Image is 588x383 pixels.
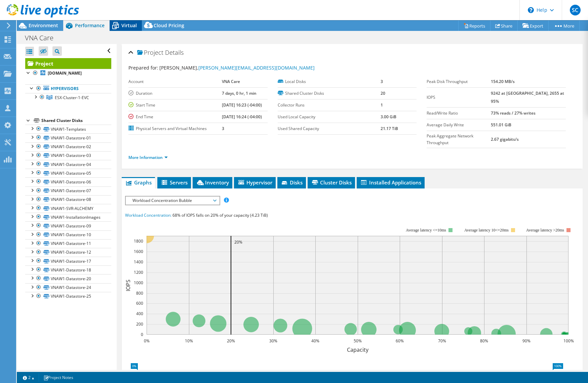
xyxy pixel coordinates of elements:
[278,114,381,120] label: Used Local Capacity
[381,102,383,108] b: 1
[563,338,574,344] text: 100%
[25,169,111,177] a: VNAW1-Datastore-05
[161,179,188,186] span: Servers
[125,179,152,186] span: Graphs
[25,151,111,160] a: VNAW1-Datastore-03
[136,300,143,306] text: 600
[570,5,581,15] span: SC
[136,321,143,327] text: 200
[141,332,143,337] text: 0
[125,212,171,218] span: Workload Concentration:
[159,65,315,71] span: [PERSON_NAME],
[41,117,111,125] div: Shared Cluster Disks
[55,95,89,100] span: ESX-Cluster-1-EVC
[222,102,262,108] b: [DATE] 16:23 (-04:00)
[517,20,549,31] a: Export
[121,22,137,29] span: Virtual
[18,373,39,382] a: 2
[381,114,396,120] b: 3.00 GiB
[25,274,111,283] a: VNAW1-Datastore-20
[278,90,381,97] label: Shared Cluster Disks
[134,238,143,244] text: 1800
[25,125,111,133] a: VNAW1-Templates
[185,338,193,344] text: 10%
[48,70,82,76] b: [DOMAIN_NAME]
[134,269,143,275] text: 1200
[25,265,111,274] a: VNAW1-Datastore-18
[237,179,272,186] span: Hypervisor
[491,90,564,104] b: 9242 at [GEOGRAPHIC_DATA], 2655 at 95%
[25,195,111,204] a: VNAW1-Datastore-08
[25,283,111,292] a: VNAW1-Datastore-24
[347,346,369,353] text: Capacity
[281,179,303,186] span: Disks
[396,338,404,344] text: 60%
[464,228,509,232] tspan: Average latency 10<=20ms
[29,22,58,29] span: Environment
[222,126,224,131] b: 3
[480,338,488,344] text: 80%
[136,290,143,296] text: 800
[427,110,491,117] label: Read/Write Ratio
[25,213,111,221] a: VNAW1-InstallationImages
[490,20,518,31] a: Share
[128,114,222,120] label: End Time
[528,7,534,13] svg: \n
[25,239,111,248] a: VNAW1-Datastore-11
[25,160,111,169] a: VNAW1-Datastore-04
[25,58,111,69] a: Project
[491,79,515,84] b: 154.20 MB/s
[124,279,132,291] text: IOPS
[25,204,111,213] a: VNAW1-SVR-ALCHEMY
[354,338,362,344] text: 50%
[165,48,184,56] span: Details
[278,102,381,109] label: Collector Runs
[134,280,143,286] text: 1000
[222,79,240,84] b: VNA Care
[381,90,385,96] b: 20
[25,292,111,301] a: VNAW1-Datastore-25
[491,122,511,128] b: 551.01 GiB
[144,338,150,344] text: 0%
[381,79,383,84] b: 3
[491,110,536,116] b: 73% reads / 27% writes
[311,179,352,186] span: Cluster Disks
[25,186,111,195] a: VNAW1-Datastore-07
[25,93,111,102] a: ESX-Cluster-1-EVC
[25,257,111,265] a: VNAW1-Datastore-17
[137,49,163,56] span: Project
[25,248,111,257] a: VNAW1-Datastore-12
[134,249,143,254] text: 1600
[427,78,491,85] label: Peak Disk Throughput
[438,338,446,344] text: 70%
[25,230,111,239] a: VNAW1-Datastore-10
[234,239,242,245] text: 20%
[196,179,229,186] span: Inventory
[128,65,158,71] label: Prepared for:
[25,133,111,142] a: VNAW1-Datastore-01
[427,94,491,101] label: IOPS
[128,90,222,97] label: Duration
[129,197,215,205] span: Workload Concentration Bubble
[25,69,111,78] a: [DOMAIN_NAME]
[278,125,381,132] label: Used Shared Capacity
[222,114,262,120] b: [DATE] 16:24 (-04:00)
[198,65,315,71] a: [PERSON_NAME][EMAIL_ADDRESS][DOMAIN_NAME]
[75,22,105,29] span: Performance
[360,179,421,186] span: Installed Applications
[227,338,235,344] text: 20%
[22,34,64,42] h1: VNA Care
[311,338,319,344] text: 40%
[522,338,531,344] text: 90%
[526,228,564,232] text: Average latency >20ms
[381,126,398,131] b: 21.17 TiB
[427,122,491,128] label: Average Daily Write
[134,259,143,265] text: 1400
[491,136,519,142] b: 2.67 gigabits/s
[25,142,111,151] a: VNAW1-Datastore-02
[269,338,277,344] text: 30%
[278,78,381,85] label: Local Disks
[128,78,222,85] label: Account
[128,155,168,160] a: More Information
[136,311,143,316] text: 400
